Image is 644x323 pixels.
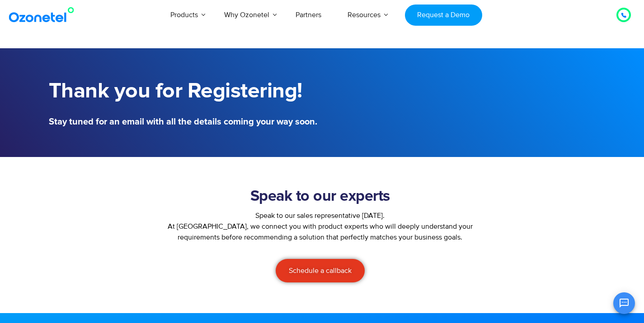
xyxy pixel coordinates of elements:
a: Schedule a callback [276,259,365,282]
button: Open chat [613,292,635,314]
h5: Stay tuned for an email with all the details coming your way soon. [49,117,318,126]
div: Speak to our sales representative [DATE]. [160,210,481,221]
span: Schedule a callback [289,267,352,274]
p: At [GEOGRAPHIC_DATA], we connect you with product experts who will deeply understand your require... [160,221,481,243]
h2: Speak to our experts [160,188,481,206]
h1: Thank you for Registering! [49,79,318,104]
a: Request a Demo [405,5,482,26]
